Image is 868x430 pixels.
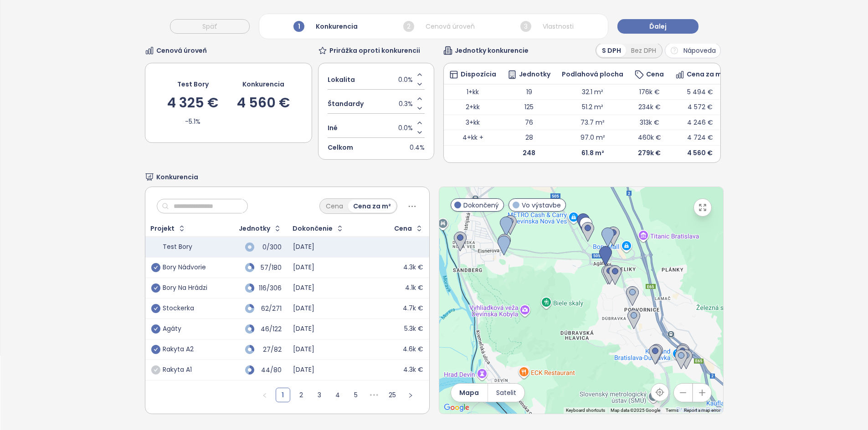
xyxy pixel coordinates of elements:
div: Projekt [150,226,175,232]
span: 0.4% [410,142,425,152]
span: Mapa [459,388,479,398]
div: Bory Nádvorie [163,263,206,272]
div: 4.6k € [403,345,423,354]
div: Cenová úroveň [401,19,477,34]
button: left [257,388,272,402]
div: Bez DPH [626,44,661,57]
span: check-circle [151,365,160,374]
button: Satelit [488,384,524,402]
li: Nasledujúca strana [403,388,418,402]
div: [DATE] [293,263,314,272]
span: 0.0% [398,75,413,85]
span: check-circle [151,283,160,293]
div: 27/82 [259,347,282,353]
div: 44/80 [259,367,282,373]
span: Konkurencia [156,172,198,182]
li: Predchádzajúca strana [257,388,272,402]
span: check-circle [151,324,160,334]
div: Jednotky [239,226,270,232]
span: Celkom [328,142,353,152]
div: Agáty [163,325,181,333]
td: 97.0 m² [556,130,629,146]
td: 5 494 € [670,84,730,100]
div: 4.3k € [403,366,423,374]
span: 1 [293,21,304,32]
div: Vlastnosti [518,19,576,34]
a: 1 [276,388,290,402]
div: [DATE] [293,284,314,292]
div: Test Bory [177,79,209,89]
td: 4+kk + [444,130,502,146]
div: 4.7k € [403,304,423,313]
div: Dokončenie [293,226,333,232]
td: 51.2 m² [556,100,629,115]
div: Dispozícia [449,70,496,79]
div: [DATE] [293,243,314,251]
a: Report a map error [684,408,720,413]
td: 1+kk [444,84,502,100]
div: 4 325 € [167,96,218,110]
td: 125 [502,100,556,115]
div: Rakyta A1 [163,366,192,374]
span: Vo výstavbe [522,200,561,210]
span: check-circle [151,345,160,354]
div: Cena [321,200,348,212]
div: Cena za m² [675,70,724,79]
button: Decrease value [415,104,425,113]
span: Štandardy [328,99,364,109]
span: check-circle [151,304,160,313]
button: Nápoveda [665,43,721,58]
td: 4 560 € [670,145,730,160]
span: check-circle [151,263,160,272]
span: Satelit [496,388,516,398]
div: [DATE] [293,366,314,374]
div: Konkurencia [291,19,360,34]
td: 73.7 m² [556,115,629,130]
div: 0/300 [259,244,282,250]
button: Mapa [451,384,488,402]
div: 4.1k € [405,284,423,292]
span: left [262,393,267,398]
span: right [408,393,413,398]
span: ••• [367,388,381,402]
a: 4 [331,388,344,402]
a: 25 [385,388,399,402]
button: Decrease value [415,128,425,137]
li: Nasledujúcich 5 strán [367,388,381,402]
li: 3 [312,388,327,402]
button: Keyboard shortcuts [566,407,605,414]
td: 3+kk [444,115,502,130]
span: Ďalej [649,21,667,31]
div: 116/306 [259,285,282,291]
td: 460k € [629,130,670,146]
td: 19 [502,84,556,100]
div: [DATE] [293,304,314,313]
li: 1 [276,388,290,402]
span: Iné [328,123,338,133]
td: 4 724 € [670,130,730,146]
button: Increase value [415,118,425,128]
span: 3 [520,21,531,32]
div: Podlahová plocha [562,71,623,77]
div: Cena [635,70,664,79]
span: Dokončený [463,200,499,210]
td: 248 [502,145,556,160]
div: 57/180 [259,265,282,271]
div: Cena za m² [348,200,396,212]
a: Terms [666,408,678,413]
div: [DATE] [293,345,314,354]
img: Google [442,402,472,414]
td: 32.1 m² [556,84,629,100]
li: 25 [385,388,400,402]
button: Decrease value [415,80,425,89]
td: 2+kk [444,100,502,115]
span: 0.0% [398,123,413,133]
div: 46/122 [259,326,282,332]
td: 279k € [629,145,670,160]
button: Increase value [415,70,425,80]
a: 5 [349,388,363,402]
div: Stockerka [163,304,194,313]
